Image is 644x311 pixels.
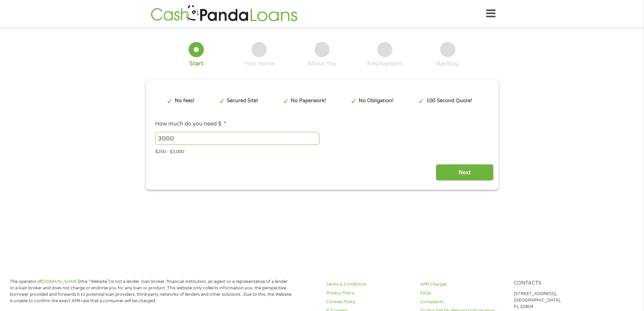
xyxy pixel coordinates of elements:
[308,60,336,67] div: About You
[10,279,292,304] p: The operator of (this “Website”) is not a lender, loan broker, financial institution, an agent or...
[244,60,275,67] div: Your Home
[426,97,472,105] p: 100 Second Quote!
[420,299,506,305] a: Complaints
[436,164,494,181] input: Next
[326,281,412,288] a: Terms & Conditions
[291,97,326,105] p: No Paperwork!
[227,97,258,105] p: Secured Site!
[514,280,600,287] h4: Contacts
[175,97,194,105] p: No fees!
[420,281,506,288] a: APR Charges
[436,60,459,67] div: Banking
[514,291,600,310] p: [STREET_ADDRESS], [GEOGRAPHIC_DATA], FL 32804.
[189,60,204,67] div: Start
[149,4,300,23] img: GetLoanNow Logo
[155,120,226,128] label: How much do you need $
[326,299,412,305] a: Cookies Policy
[420,290,506,296] a: FAQs
[42,279,79,284] a: [DOMAIN_NAME]
[367,60,402,67] div: Employment
[326,290,412,296] a: Privacy Policy
[155,146,488,155] div: $200 - $3,000
[359,97,393,105] p: No Obligation!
